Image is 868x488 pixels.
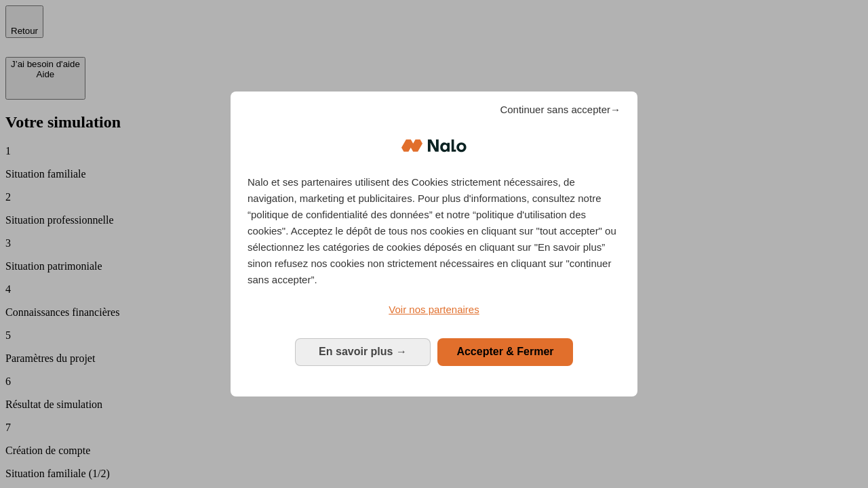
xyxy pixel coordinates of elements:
a: Voir nos partenaires [248,302,620,318]
span: Voir nos partenaires [389,304,479,315]
span: En savoir plus → [319,346,407,357]
span: Accepter & Fermer [456,346,553,357]
button: En savoir plus: Configurer vos consentements [295,338,431,365]
button: Accepter & Fermer: Accepter notre traitement des données et fermer [437,338,573,365]
img: Logo [401,125,467,166]
p: Nalo et ses partenaires utilisent des Cookies strictement nécessaires, de navigation, marketing e... [248,174,620,288]
div: Bienvenue chez Nalo Gestion du consentement [231,91,637,396]
span: Continuer sans accepter→ [500,102,620,118]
